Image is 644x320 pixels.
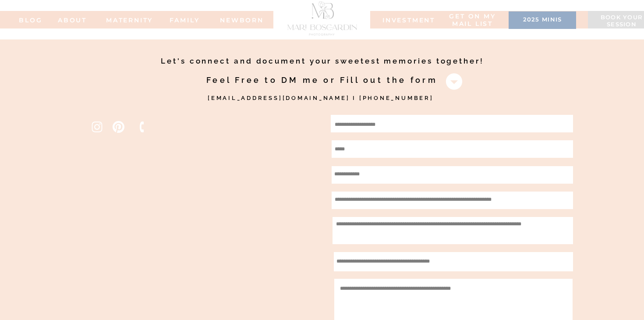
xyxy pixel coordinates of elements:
[64,53,581,65] h2: Let's connect and document your sweetest memories together!
[178,71,466,97] h2: Feel Free to DM me or Fill out the form
[13,17,48,23] a: BLOG
[208,92,437,118] a: [EMAIL_ADDRESS][DOMAIN_NAME] I [PHONE_NUMBER]
[217,17,267,23] a: NEWBORN
[48,17,96,23] a: ABOUT
[513,16,572,25] a: 2025 minis
[106,17,141,23] a: MATERNITY
[382,17,426,23] a: INVESTMENT
[448,13,497,28] a: Get on my MAIL list
[167,17,202,23] a: FAMILy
